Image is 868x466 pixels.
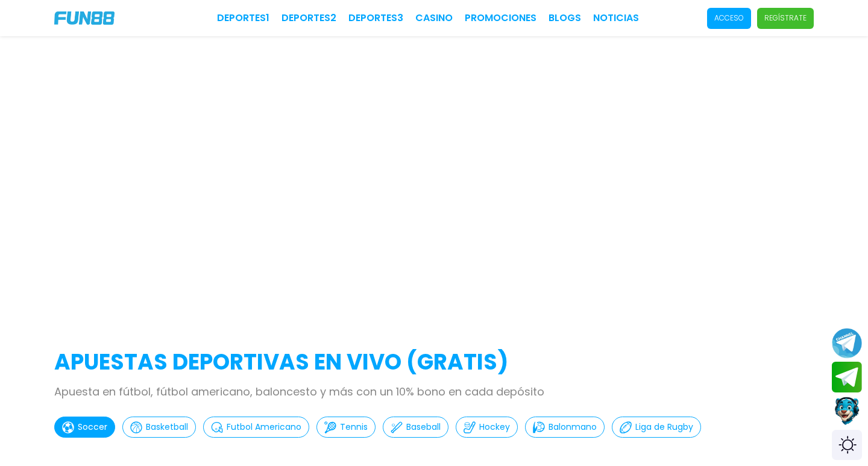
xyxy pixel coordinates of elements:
p: Baseball [406,421,441,433]
p: Hockey [479,421,510,433]
a: Promociones [465,11,536,25]
p: Acceso [714,13,744,24]
h2: APUESTAS DEPORTIVAS EN VIVO (gratis) [54,346,814,379]
a: Deportes3 [348,11,403,25]
p: Tennis [340,421,368,433]
a: CASINO [415,11,453,25]
p: Futbol Americano [227,421,301,433]
button: Baseball [383,417,448,438]
p: Balonmano [549,421,597,433]
button: Liga de Rugby [612,417,701,438]
button: Balonmano [525,417,605,438]
a: NOTICIAS [593,11,639,25]
button: Basketball [122,417,196,438]
button: Join telegram channel [832,327,862,359]
button: Join telegram [832,362,862,393]
a: Deportes1 [217,11,269,25]
button: Futbol Americano [203,417,309,438]
a: BLOGS [549,11,581,25]
p: Apuesta en fútbol, fútbol americano, baloncesto y más con un 10% bono en cada depósito [54,383,814,400]
p: Regístrate [764,13,807,24]
p: Liga de Rugby [635,421,693,433]
p: Basketball [146,421,188,433]
button: Soccer [54,417,115,438]
button: Tennis [316,417,376,438]
p: Soccer [78,421,107,433]
img: Company Logo [54,11,115,25]
a: Deportes2 [281,11,336,25]
button: Hockey [456,417,518,438]
div: Switch theme [832,430,862,460]
button: Contact customer service [832,395,862,427]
